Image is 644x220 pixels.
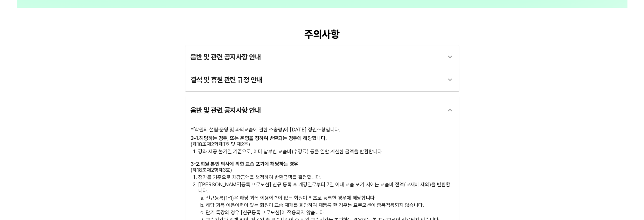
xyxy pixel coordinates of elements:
[190,161,454,167] h3: 3 - 2 . 회원 본인 의사에 의한 교습 포기에 해당하는 경우
[206,210,454,216] p: 단기 특강의 경우 [신규등록 프로모션]이 적용되지 않습니다.
[198,135,199,141] font: .
[304,28,339,40] font: 주의사항
[198,149,454,155] p: 강좌 제공 불가일 기준으로, 이미 납부한 교습비(수강료) 등을 일할 계산한 금액을 반환합니다.
[206,195,454,201] p: 신규등록(1-1)은 해당 과목 이용이력이 없는 회원이 최초로 등록한 경우에 해당합니다
[198,182,454,194] p: [[PERSON_NAME]등록 프로모션] 신규 등록 후 개강일로부터 7일 이내 교습 포기 시에는 교습비 전액(교재비 제외)을 반환합니다.
[199,135,327,141] font: 해당하는 경우, 또는 운영을 정하여 반환되는 경우에 해당합니다.
[185,68,459,91] div: 결석 및 휴원 관련 규정 안내
[194,135,196,141] font: -
[190,167,454,173] div: (제18조제2항제3호)
[206,202,454,208] p: 해당 과목 이용이력이 있는 회원이 교습 재개를 희망하여 재등록 한 경우는 프로모션이 중복적용되지 않습니다.
[190,53,261,61] font: 음반 및 관련 공지사항 안내
[190,141,250,147] font: (제18조제2항제1호 및 제2호)
[185,96,459,124] div: 음반 및 관련 공지사항 안내
[198,174,454,180] p: 정가를 기준으로 차감금액을 책정하여 반환금액을 결정합니다.
[190,127,340,133] font: *「학원의 설립·운영 및 과외교습에 관한 소송령」에 [DATE] 정권조항입니다.
[190,106,261,114] font: 음반 및 관련 공지사항 안내
[185,45,459,68] div: 음반 및 관련 공지사항 안내
[190,135,194,141] font: 3
[190,76,262,84] font: 결석 및 휴원 관련 규정 안내
[196,135,198,141] font: 1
